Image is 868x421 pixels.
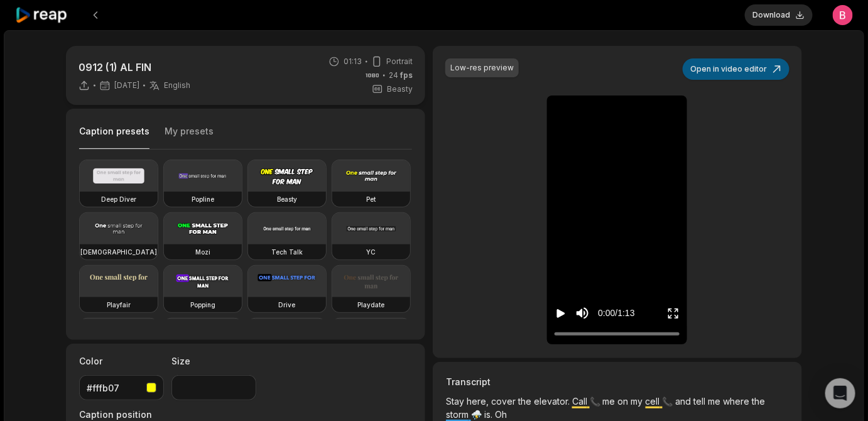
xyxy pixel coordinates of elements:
h3: Transcript [446,375,789,388]
span: 24 [389,70,413,81]
span: me [708,396,724,407]
button: Caption presets [79,125,149,150]
button: Open in video editor [683,58,789,80]
div: Open Intercom Messenger [825,378,855,408]
label: Caption position [79,408,230,421]
span: elevator. [534,396,572,407]
span: English [164,80,190,90]
span: Stay [446,396,467,407]
div: 0:00 / 1:13 [598,307,634,320]
button: #fffb07 [79,375,164,400]
h3: Mozi [195,247,210,257]
span: Portrait [386,56,413,67]
span: Beasty [387,84,413,95]
span: cell [646,396,663,407]
span: storm [446,409,471,420]
div: #fffb07 [87,381,141,395]
span: on [618,396,631,407]
span: and [676,396,694,407]
span: here, [467,396,491,407]
h3: Deep Diver [101,194,136,204]
h3: Tech Talk [271,247,303,257]
span: is. [484,409,495,420]
h3: [DEMOGRAPHIC_DATA] [80,247,157,257]
label: Color [79,354,164,368]
button: Download [745,4,813,26]
p: 0912 (1) AL FIN [79,60,190,75]
button: My presets [165,125,214,149]
button: Mute sound [575,305,590,321]
button: Play video [555,302,567,325]
span: tell [694,396,708,407]
label: Size [171,354,256,368]
h3: Beasty [277,194,297,204]
h3: YC [367,247,376,257]
h3: Playdate [358,300,385,310]
span: [DATE] [114,80,139,90]
h3: Popping [190,300,215,310]
h3: Pet [367,194,376,204]
span: the [752,396,766,407]
h3: Playfair [107,300,131,310]
h3: Drive [279,300,296,310]
span: Oh [495,409,507,420]
span: my [631,396,646,407]
span: where [724,396,752,407]
span: fps [400,70,413,80]
span: Call [572,396,590,407]
span: 01:13 [344,56,362,67]
button: Enter Fullscreen [667,302,680,325]
div: Low-res preview [450,62,514,74]
span: me [603,396,618,407]
span: the [518,396,534,407]
h3: Popline [192,194,214,204]
span: cover [491,396,518,407]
